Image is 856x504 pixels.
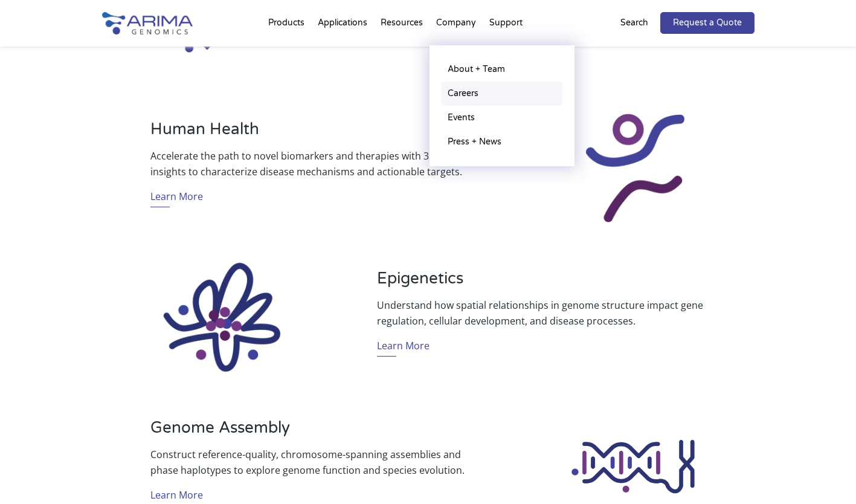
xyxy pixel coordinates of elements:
p: Understand how spatial relationships in genome structure impact gene regulation, cellular develop... [377,297,706,329]
a: Learn More [150,189,203,207]
a: Events [442,106,562,130]
p: Search [620,15,648,31]
h3: Epigenetics [377,269,706,297]
img: Genome Assembly_Icon_Arima Genomics [562,430,706,503]
img: Arima-Genomics-logo [102,12,193,34]
a: Request a Quote [660,12,755,34]
h3: Human Health [150,120,479,148]
p: Accelerate the path to novel biomarkers and therapies with 3D genomic insights to characterize di... [150,148,479,179]
a: Press + News [442,130,562,154]
p: Construct reference-quality, chromosome-spanning assemblies and phase haplotypes to explore genom... [150,447,479,478]
a: About + Team [442,57,562,82]
img: Human Health_Icon_Arima Genomics [562,103,706,233]
img: Epigenetics_Icon_Arima Genomics [150,249,294,386]
a: Learn More [377,338,430,357]
a: Careers [442,82,562,106]
h3: Genome Assembly [150,418,479,447]
iframe: Chat Widget [796,446,856,504]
